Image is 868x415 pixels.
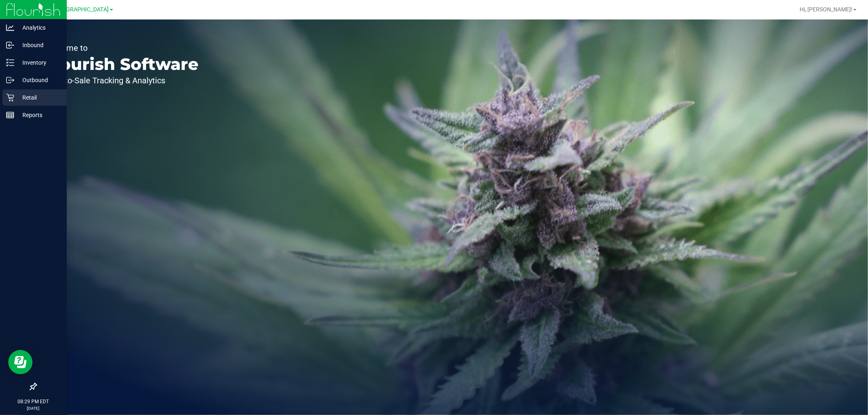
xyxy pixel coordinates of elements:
[14,75,63,85] p: Outbound
[44,44,199,52] p: Welcome to
[6,76,14,84] inline-svg: Outbound
[6,41,14,49] inline-svg: Inbound
[44,76,199,85] p: Seed-to-Sale Tracking & Analytics
[14,23,63,33] p: Analytics
[6,111,14,119] inline-svg: Reports
[8,350,33,374] iframe: Resource center
[14,58,63,67] p: Inventory
[53,6,109,13] span: [GEOGRAPHIC_DATA]
[6,24,14,32] inline-svg: Analytics
[14,40,63,50] p: Inbound
[14,110,63,120] p: Reports
[44,56,199,72] p: Flourish Software
[4,405,63,411] p: [DATE]
[6,93,14,102] inline-svg: Retail
[6,59,14,67] inline-svg: Inventory
[4,398,63,405] p: 08:29 PM EDT
[800,6,853,13] span: Hi, [PERSON_NAME]!
[14,93,63,102] p: Retail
